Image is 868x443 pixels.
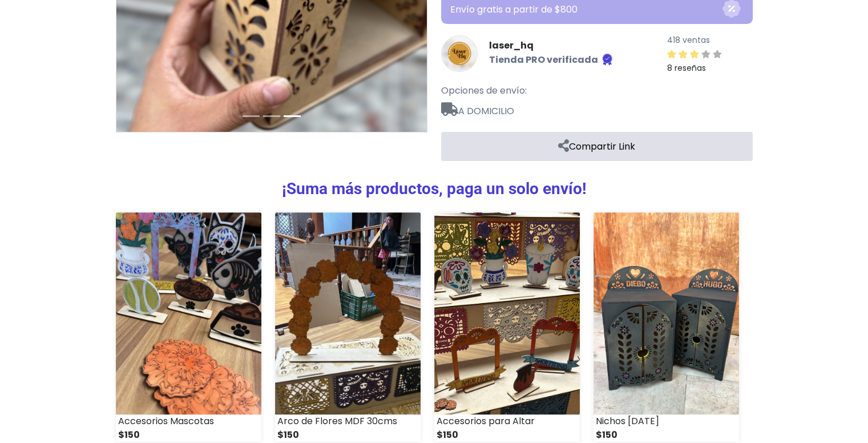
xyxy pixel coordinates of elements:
img: laser_hq [441,35,478,72]
div: Nichos [DATE] [594,414,739,428]
div: $150 [594,428,739,442]
div: $150 [116,428,261,442]
div: Arco de Flores MDF 30cms [275,414,421,428]
b: Tienda PRO verificada [489,54,598,67]
small: 8 reseñas [667,62,706,74]
a: laser_hq [489,39,614,53]
a: Accesorios Mascotas $150 [116,212,261,442]
a: Arco de Flores MDF 30cms $150 [275,212,421,442]
div: $150 [434,428,580,442]
img: Nichos Día de Muertos [594,212,739,414]
img: Accesorios para Altar [434,212,580,414]
span: A DOMICILIO [441,98,753,118]
img: Arco de Flores MDF 30cms [275,212,421,414]
a: 8 reseñas [667,47,753,75]
a: Compartir Link [441,132,753,161]
span: Opciones de envío: [441,84,527,97]
a: Accesorios para Altar $150 [434,212,580,442]
a: Nichos [DATE] $150 [594,212,739,442]
img: Tienda verificada [600,53,614,66]
div: Accesorios para Altar [434,414,580,428]
small: 418 ventas [667,34,710,46]
div: 3 / 5 [667,47,722,61]
h3: ¡Suma más productos, paga un solo envío! [116,179,753,199]
p: Envío gratis a partir de $800 [450,3,723,17]
img: Accesorios Mascotas [116,212,261,414]
div: $150 [275,428,421,442]
div: Accesorios Mascotas [116,414,261,428]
